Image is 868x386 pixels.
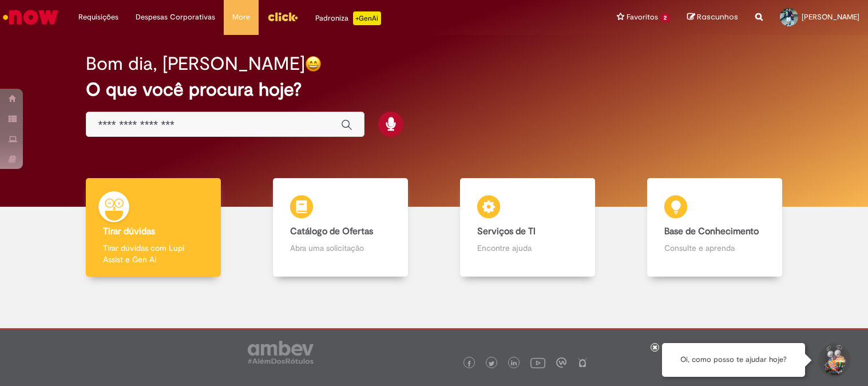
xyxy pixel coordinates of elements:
[466,361,472,367] img: logo_footer_facebook.png
[556,357,566,368] img: logo_footer_workplace.png
[103,242,204,265] p: Tirar dúvidas com Lupi Assist e Gen Ai
[627,11,658,23] span: Favoritos
[232,11,250,23] span: More
[511,360,517,367] img: logo_footer_linkedin.png
[290,226,373,237] b: Catálogo de Ofertas
[78,11,118,23] span: Requisições
[489,361,494,367] img: logo_footer_twitter.png
[315,11,381,25] div: Padroniza
[353,11,381,25] p: +GenAi
[621,178,808,277] a: Base de Conhecimento Consulte e aprenda
[1,6,60,29] img: ServiceNow
[664,226,759,237] b: Base de Conhecimento
[477,226,536,237] b: Serviços de TI
[530,355,545,370] img: logo_footer_youtube.png
[660,13,670,23] span: 2
[817,343,851,377] button: Iniciar Conversa de Suporte
[687,12,738,23] a: Rascunhos
[662,343,805,377] div: Oi, como posso te ajudar hoje?
[136,11,215,23] span: Despesas Corporativas
[267,8,298,25] img: click_logo_yellow_360x200.png
[434,178,621,277] a: Serviços de TI Encontre ajuda
[247,178,434,277] a: Catálogo de Ofertas Abra uma solicitação
[802,12,859,22] span: [PERSON_NAME]
[248,341,314,364] img: logo_footer_ambev_rotulo_gray.png
[305,56,322,72] img: happy-face.png
[86,80,782,100] h2: O que você procura hoje?
[664,242,765,254] p: Consulte e aprenda
[577,357,588,368] img: logo_footer_naosei.png
[86,54,305,74] h2: Bom dia, [PERSON_NAME]
[103,226,155,237] b: Tirar dúvidas
[477,242,578,254] p: Encontre ajuda
[697,11,738,22] span: Rascunhos
[60,178,247,277] a: Tirar dúvidas Tirar dúvidas com Lupi Assist e Gen Ai
[290,242,391,254] p: Abra uma solicitação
